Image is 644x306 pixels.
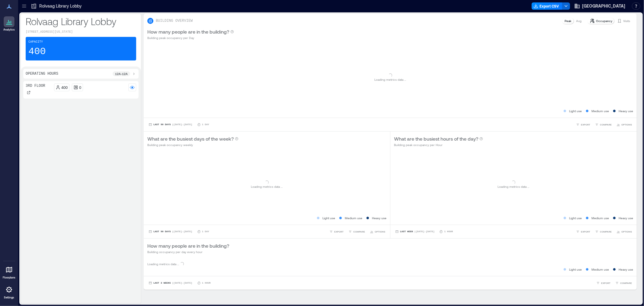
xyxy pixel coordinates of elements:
button: Last Week |[DATE]-[DATE] [394,229,436,235]
p: Building peak occupancy weekly [147,142,239,147]
p: Heavy use [619,267,633,272]
p: Loading metrics data ... [374,77,406,82]
p: Medium use [345,216,362,220]
button: Export CSV [532,2,562,10]
p: Building peak occupancy per Day [147,35,234,40]
p: What are the busiest days of the week? [147,135,234,142]
p: Loading metrics data ... [251,184,283,189]
p: Medium use [591,267,609,272]
a: Settings [2,282,16,301]
p: Operating Hours [26,71,58,76]
button: Last 90 Days |[DATE]-[DATE] [147,122,194,128]
p: Heavy use [619,109,633,113]
span: OPTIONS [621,123,632,126]
p: 1 Hour [202,281,211,285]
p: Light use [569,216,582,220]
button: Last 90 Days |[DATE]-[DATE] [147,229,194,235]
span: EXPORT [601,281,610,285]
p: [STREET_ADDRESS][US_STATE] [26,30,136,34]
p: Rolvaag Library Lobby [39,3,82,9]
span: COMPARE [353,230,365,233]
span: COMPARE [600,230,612,233]
button: EXPORT [575,229,591,235]
button: OPTIONS [615,229,633,235]
a: Analytics [2,15,17,33]
p: Settings [4,296,14,299]
p: Building occupancy per day every hour [147,249,229,254]
p: Light use [322,216,335,220]
p: 400 [62,85,68,90]
span: COMPARE [600,123,612,126]
button: EXPORT [595,280,612,286]
a: Floorplans [1,262,17,281]
p: Rolvaag Library Lobby [26,15,136,27]
p: Heavy use [372,216,386,220]
button: EXPORT [328,229,345,235]
span: [GEOGRAPHIC_DATA] [582,3,625,9]
p: How many people are in the building? [147,242,229,249]
p: Loading metrics data ... [498,184,530,189]
p: 3rd Floor [26,83,45,88]
p: 1 Hour [444,230,453,233]
span: OPTIONS [375,230,385,233]
p: Heavy use [619,216,633,220]
p: Analytics [3,28,15,31]
p: Medium use [591,216,609,220]
p: 0 [79,85,82,90]
p: Medium use [591,109,609,113]
button: OPTIONS [615,122,633,128]
span: COMPARE [620,281,632,285]
p: How many people are in the building? [147,28,229,35]
span: EXPORT [581,230,590,233]
button: COMPARE [594,229,613,235]
p: Peak [565,18,571,23]
p: Visits [623,18,630,23]
button: COMPARE [347,229,366,235]
button: EXPORT [575,122,591,128]
button: COMPARE [614,280,633,286]
span: OPTIONS [621,230,632,233]
button: OPTIONS [369,229,386,235]
button: [GEOGRAPHIC_DATA] [572,1,627,11]
p: Light use [569,109,582,113]
p: Light use [569,267,582,272]
span: EXPORT [581,123,590,126]
span: EXPORT [334,230,344,233]
p: Avg [576,18,582,23]
p: 1 Day [202,230,209,233]
p: 12a - 12a [115,71,128,76]
p: BUILDING OVERVIEW [156,18,193,23]
p: Capacity [28,40,43,44]
p: 1 Day [202,123,209,126]
p: Floorplans [3,276,15,279]
p: What are the busiest hours of the day? [394,135,478,142]
p: Occupancy [596,18,612,23]
button: Last 3 Weeks |[DATE]-[DATE] [147,280,194,286]
p: Loading metrics data ... [147,262,179,266]
p: Building peak occupancy per Hour [394,142,483,147]
button: COMPARE [594,122,613,128]
p: 400 [28,46,46,58]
